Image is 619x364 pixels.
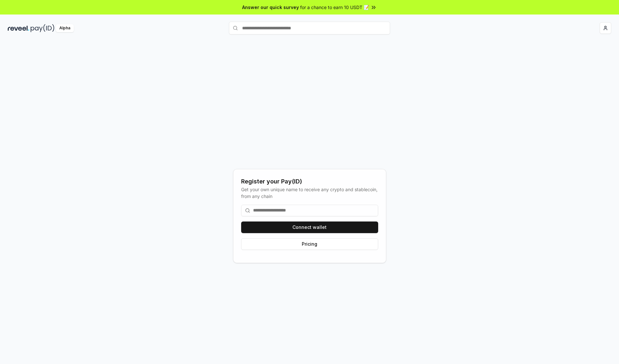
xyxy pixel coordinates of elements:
span: for a chance to earn 10 USDT 📝 [300,4,369,11]
button: Pricing [241,238,378,250]
span: Answer our quick survey [242,4,299,11]
div: Alpha [56,24,74,32]
div: Register your Pay(ID) [241,177,378,186]
button: Connect wallet [241,221,378,233]
img: reveel_dark [8,24,29,32]
img: pay_id [31,24,54,32]
div: Get your own unique name to receive any crypto and stablecoin, from any chain [241,186,378,200]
